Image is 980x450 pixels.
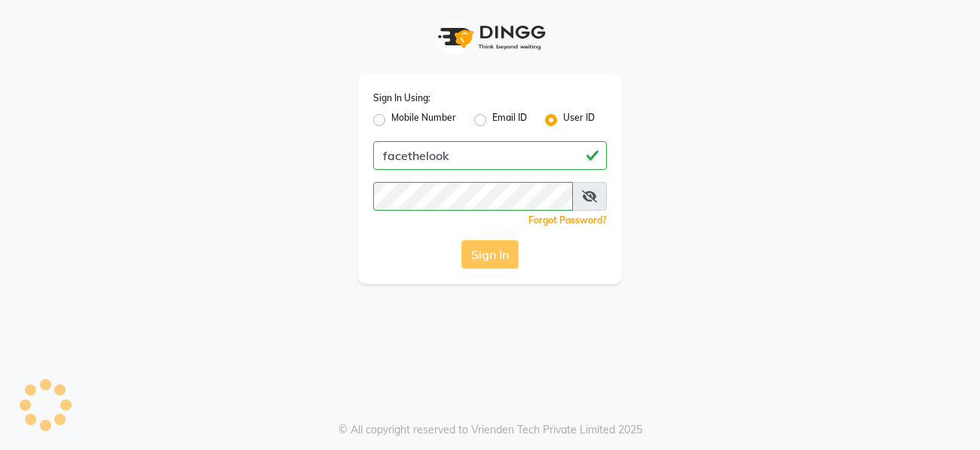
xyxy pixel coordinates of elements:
label: Email ID [492,111,527,129]
input: Username [373,182,573,211]
label: Sign In Using: [373,91,430,105]
input: Username [373,141,607,170]
label: Mobile Number [391,111,456,129]
a: Forgot Password? [528,214,607,226]
img: logo1.svg [430,15,550,60]
label: User ID [563,111,595,129]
